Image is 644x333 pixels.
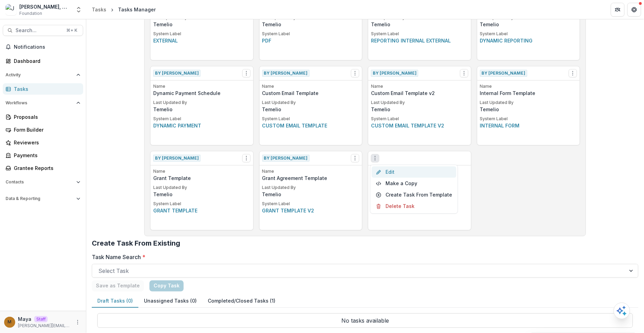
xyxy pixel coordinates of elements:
nav: breadcrumb [89,4,158,15]
button: Open Activity [3,69,83,80]
p: Temelio [153,21,251,28]
p: Maya [18,315,31,323]
button: Notifications [3,41,83,53]
img: Joseph A. Bailey II, M.D. Foundation [6,4,17,15]
span: By [PERSON_NAME] [262,70,310,77]
p: Internal form [480,122,577,129]
p: Staff [34,316,48,322]
button: Save as Template [92,280,144,292]
p: System Label [480,116,577,122]
p: Temelio [153,106,251,113]
button: Open AI Assistant [614,303,630,319]
span: Workflows [6,101,74,105]
p: Custom email template [262,122,360,129]
p: System Label [153,116,251,122]
div: Dashboard [14,57,78,65]
p: Last Updated By [153,184,251,191]
span: Notifications [14,44,80,50]
button: Options [351,69,359,77]
div: Reviewers [14,139,78,146]
p: Name [262,168,360,174]
p: System Label [262,31,360,37]
button: Search... [3,25,83,36]
button: Options [371,154,379,162]
p: Dynamic reporting [480,37,577,44]
a: Proposals [3,111,83,123]
p: Last Updated By [262,99,360,106]
p: Temelio [480,21,577,28]
span: By [PERSON_NAME] [262,155,310,162]
p: Name [153,168,251,174]
span: Activity [6,73,74,77]
p: Name [262,83,360,89]
span: By [PERSON_NAME] [153,155,201,162]
p: Grant Template [153,174,251,182]
span: By [PERSON_NAME] [153,70,201,77]
p: No tasks available [97,313,633,328]
span: Foundation [19,10,42,17]
p: Dynamic payment [153,122,251,129]
div: Tasks [92,6,106,13]
p: Custom Email Template v2 [371,89,468,97]
div: [PERSON_NAME], M.D. Foundation [19,3,71,10]
div: Grantee Reports [14,164,78,172]
button: Options [242,154,251,162]
button: Options [569,69,577,77]
p: Temelio [262,21,360,28]
p: [PERSON_NAME][EMAIL_ADDRESS][DOMAIN_NAME] [18,323,71,329]
p: Grant template [153,207,251,214]
button: Options [351,154,359,162]
button: Get Help [627,3,641,17]
p: Temelio [262,191,360,198]
span: Data & Reporting [6,196,74,201]
p: External [153,37,251,44]
p: System Label [153,31,251,37]
p: Pdf [262,37,360,44]
a: Dashboard [3,55,83,67]
button: Partners [611,3,625,17]
p: System Label [371,116,468,122]
h2: Create Task From Existing [92,239,638,253]
div: Tasks [14,85,78,93]
button: Open entity switcher [74,3,84,17]
p: System Label [262,201,360,207]
p: Temelio [262,106,360,113]
button: Completed/Closed Tasks (1) [202,294,281,308]
p: System Label [371,31,468,37]
p: Temelio [153,191,251,198]
p: Dynamic Payment Schedule [153,89,251,97]
div: Payments [14,152,78,159]
p: Last Updated By [480,99,577,106]
p: Internal Form Template [480,89,577,97]
a: Tasks [3,83,83,95]
p: Custom Email Template [262,89,360,97]
div: ⌘ + K [65,27,79,34]
a: Tasks [89,4,109,15]
p: Grant template v2 [262,207,360,214]
button: More [74,318,82,326]
a: Payments [3,150,83,161]
div: Tasks Manager [118,6,156,13]
button: Unassigned Tasks (0) [138,294,202,308]
span: By [PERSON_NAME] [371,70,418,77]
div: Form Builder [14,126,78,133]
span: Contacts [6,180,74,184]
p: Name [153,83,251,89]
button: Open Data & Reporting [3,193,83,204]
span: Search... [16,28,62,34]
p: Custom email template v2 [371,122,468,129]
button: Options [242,69,251,77]
p: Reporting internal external [371,37,468,44]
button: Open Contacts [3,177,83,188]
div: Maya [8,320,12,324]
span: By [PERSON_NAME] [480,70,527,77]
p: Temelio [480,106,577,113]
p: Name [480,83,577,89]
p: System Label [262,116,360,122]
p: Grant Agreement Template [262,174,360,182]
button: Open Workflows [3,97,83,108]
a: Copy Task [149,280,184,292]
label: Task Name Search [92,253,634,261]
p: System Label [153,201,251,207]
p: System Label [480,31,577,37]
